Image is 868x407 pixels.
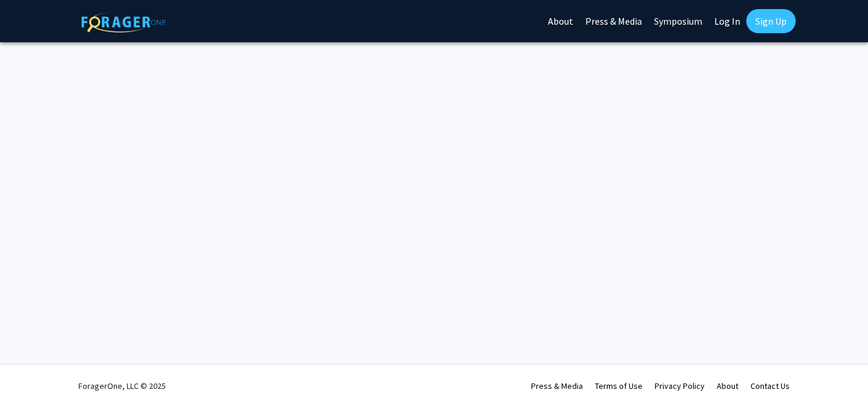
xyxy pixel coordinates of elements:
a: Privacy Policy [655,380,705,391]
a: Contact Us [750,380,790,391]
a: Terms of Use [595,380,643,391]
a: About [717,380,738,391]
div: ForagerOne, LLC © 2025 [78,365,166,407]
a: Press & Media [531,380,583,391]
img: ForagerOne Logo [81,11,166,33]
a: Sign Up [746,9,796,33]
